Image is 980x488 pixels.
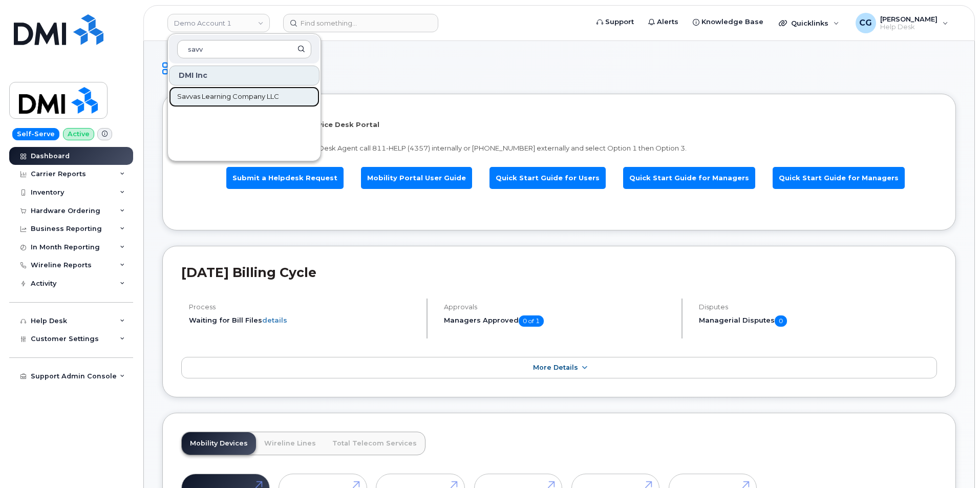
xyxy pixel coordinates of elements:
h4: Process [189,303,418,311]
h1: Dashboard [162,59,956,77]
a: Savvas Learning Company LLC [169,87,319,107]
p: Welcome to the Mobile Device Service Desk Portal [189,120,929,130]
h2: [DATE] Billing Cycle [181,265,937,280]
h4: Approvals [444,303,673,311]
a: details [262,316,287,324]
span: More Details [533,364,578,371]
span: Savvas Learning Company LLC [177,92,279,102]
a: Quick Start Guide for Managers [773,167,905,189]
div: DMI Inc [169,66,319,86]
h5: Managerial Disputes [699,315,937,327]
h4: Disputes [699,303,937,311]
a: Submit a Helpdesk Request [226,167,344,189]
input: Search [177,40,311,58]
a: Quick Start Guide for Users [489,167,606,189]
a: Quick Start Guide for Managers [623,167,755,189]
a: Wireline Lines [256,432,324,455]
a: Mobility Portal User Guide [361,167,472,189]
span: 0 of 1 [519,315,544,327]
a: Mobility Devices [182,432,256,455]
span: 0 [775,315,787,327]
li: Waiting for Bill Files [189,315,418,325]
h5: Managers Approved [444,315,673,327]
p: To speak with a Mobile Device Service Desk Agent call 811-HELP (4357) internally or [PHONE_NUMBER... [189,143,929,153]
a: Total Telecom Services [324,432,425,455]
